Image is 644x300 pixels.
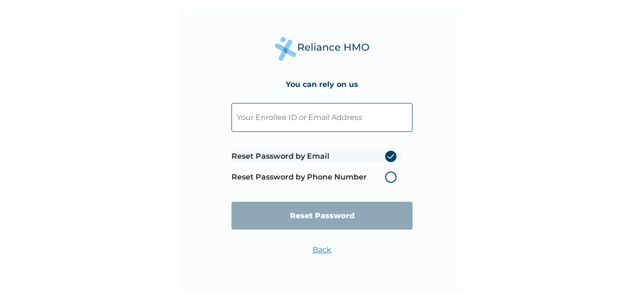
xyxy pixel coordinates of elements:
img: Reliance Health's Logo [275,37,369,61]
input: Reset Password [231,202,413,230]
label: Reset Password by Phone Number [231,171,401,183]
input: Your Enrollee ID or Email Address [231,103,413,132]
span: Password reset method [231,146,401,188]
h4: You can rely on us [286,80,358,89]
label: Reset Password by Email [231,151,401,162]
a: Back [313,245,331,254]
